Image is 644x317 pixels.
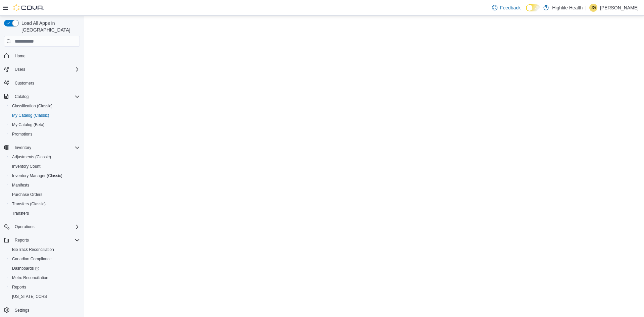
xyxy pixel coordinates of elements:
button: Transfers (Classic) [7,199,83,209]
span: Promotions [12,131,33,137]
a: Canadian Compliance [9,255,54,263]
button: Catalog [12,93,31,101]
button: Inventory Count [7,162,83,171]
a: Dashboards [7,264,83,273]
button: [US_STATE] CCRS [7,292,83,301]
span: Inventory Count [12,164,41,169]
span: Operations [15,224,35,229]
button: Operations [1,222,83,231]
button: Customers [1,78,83,88]
a: Manifests [9,181,32,189]
button: Purchase Orders [7,190,83,199]
button: Home [1,51,83,60]
button: Manifests [7,180,83,190]
span: Feedback [500,4,521,11]
span: Users [12,65,80,73]
button: Inventory [12,144,34,152]
a: Classification (Classic) [9,102,55,110]
span: Settings [15,308,29,313]
span: Transfers [9,209,80,217]
a: BioTrack Reconciliation [9,246,57,254]
span: Reports [15,237,29,243]
span: Washington CCRS [9,293,80,301]
span: Customers [12,79,80,87]
button: Metrc Reconciliation [7,273,83,282]
span: Inventory [15,145,31,150]
span: Home [12,51,80,60]
a: Inventory Count [9,162,43,170]
span: Purchase Orders [9,191,80,199]
button: Canadian Compliance [7,254,83,264]
p: | [585,4,587,12]
span: Adjustments (Classic) [9,153,80,161]
span: Canadian Compliance [12,256,52,262]
span: BioTrack Reconciliation [9,246,80,254]
span: Catalog [12,93,80,101]
span: Transfers [12,211,29,216]
span: Inventory Count [9,162,80,170]
span: Classification (Classic) [9,102,80,110]
span: My Catalog (Beta) [9,121,80,129]
a: Promotions [9,130,35,138]
span: Dashboards [9,264,80,272]
a: Reports [9,283,29,291]
span: Operations [12,223,80,231]
span: Canadian Compliance [9,255,80,263]
a: Adjustments (Classic) [9,153,54,161]
span: Settings [12,306,80,314]
span: Metrc Reconciliation [9,274,80,282]
input: Dark Mode [526,4,540,11]
a: Transfers [9,209,32,217]
span: My Catalog (Beta) [12,122,45,127]
span: Transfers (Classic) [9,200,80,208]
span: Users [15,67,25,72]
span: Inventory Manager (Classic) [12,173,62,178]
a: Inventory Manager (Classic) [9,172,65,180]
span: JG [591,4,596,12]
span: [US_STATE] CCRS [12,294,47,299]
span: Promotions [9,130,80,138]
button: Reports [12,236,32,244]
span: Manifests [12,182,29,188]
a: Customers [12,79,37,87]
a: Settings [12,306,32,314]
a: Transfers (Classic) [9,200,48,208]
a: [US_STATE] CCRS [9,293,50,301]
span: Transfers (Classic) [12,201,46,207]
button: Classification (Classic) [7,101,83,111]
span: Classification (Classic) [12,103,53,109]
p: [PERSON_NAME] [600,4,639,12]
button: Settings [1,305,83,315]
a: Dashboards [9,264,42,272]
img: Cova [13,4,44,11]
button: Inventory [1,143,83,152]
button: Operations [12,223,37,231]
span: Load All Apps in [GEOGRAPHIC_DATA] [19,20,80,33]
span: Manifests [9,181,80,189]
span: Reports [12,236,80,244]
span: My Catalog (Classic) [12,113,49,118]
button: Reports [1,235,83,245]
button: Inventory Manager (Classic) [7,171,83,180]
span: My Catalog (Classic) [9,111,80,119]
button: Promotions [7,129,83,139]
a: Metrc Reconciliation [9,274,51,282]
button: Transfers [7,209,83,218]
span: Dashboards [12,266,39,271]
span: Purchase Orders [12,192,43,197]
span: Inventory [12,144,80,152]
a: Feedback [489,1,523,14]
span: BioTrack Reconciliation [12,247,54,252]
a: Home [12,52,28,60]
button: Users [1,65,83,74]
span: Inventory Manager (Classic) [9,172,80,180]
button: My Catalog (Beta) [7,120,83,129]
a: Purchase Orders [9,191,45,199]
div: Jennifer Gierum [589,4,597,12]
span: Metrc Reconciliation [12,275,48,280]
span: Home [15,53,25,59]
button: Reports [7,282,83,292]
button: Catalog [1,92,83,101]
button: Users [12,65,28,73]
